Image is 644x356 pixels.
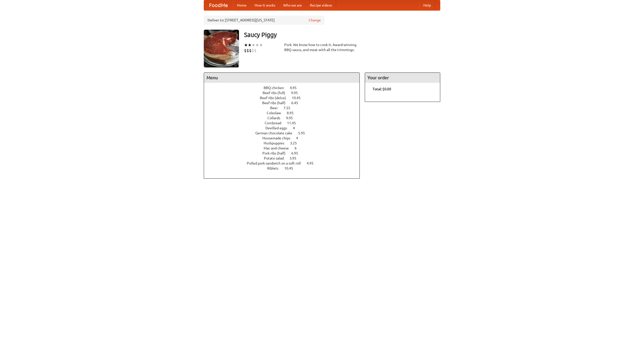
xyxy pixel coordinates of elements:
span: 6.45 [291,101,303,105]
span: Pork ribs (half) [262,151,291,155]
a: Mac and cheese 6 [264,146,306,150]
span: 10.45 [284,166,298,170]
span: Housemade chips [262,136,295,140]
li: $ [252,48,254,53]
div: Pork. We know how to cook it. Award-winning BBQ sauce, and meat with all the trimmings. [284,42,360,52]
span: Cornbread [265,121,286,125]
span: Hushpuppies [264,141,289,145]
b: Total: $0.00 [373,87,391,91]
div: Deliver to: [STREET_ADDRESS][US_STATE] [204,16,325,25]
span: Devilled eggs [265,126,292,130]
a: Home [233,0,251,10]
span: Potato salad [264,156,289,160]
a: Coleslaw 8.95 [267,111,303,115]
li: ★ [255,42,259,48]
a: Beef ribs (half) 6.45 [262,101,307,105]
h4: Your order [365,73,440,83]
a: Riblets 10.45 [267,166,302,170]
li: ★ [252,42,255,48]
span: Beef ribs (full) [263,91,290,95]
a: Change [309,18,321,23]
span: German chocolate cake [255,131,297,135]
a: Hushpuppies 3.25 [264,141,306,145]
span: 4 [293,126,300,130]
span: Beef ribs (delux) [260,96,291,100]
span: 4.95 [307,161,318,165]
span: Coleslaw [267,111,286,115]
a: Collards 9.95 [267,116,302,120]
li: $ [249,48,252,53]
span: 6.95 [291,151,303,155]
span: 11.45 [287,121,301,125]
a: Who we are [279,0,306,10]
span: 6 [295,146,302,150]
span: Mac and cheese [264,146,294,150]
a: FoodMe [204,0,233,10]
a: How it works [251,0,279,10]
span: 4.95 [290,86,302,90]
li: ★ [244,42,248,48]
a: Cornbread 11.45 [265,121,305,125]
h4: Menu [204,73,359,83]
span: Beer [270,106,283,110]
a: BBQ chicken 4.95 [264,86,306,90]
span: Riblets [267,166,284,170]
img: angular.jpg [204,30,239,67]
a: Beef ribs (delux) 10.45 [260,96,310,100]
li: ★ [248,42,252,48]
li: $ [247,48,249,53]
span: 4 [296,136,303,140]
a: Devilled eggs 4 [265,126,304,130]
span: 3.25 [290,141,302,145]
a: Housemade chips 4 [262,136,307,140]
span: 3.95 [290,156,301,160]
span: 10.45 [292,96,306,100]
a: Pork ribs (half) 6.95 [262,151,307,155]
a: Pulled pork sandwich on a soft roll 4.95 [247,161,323,165]
a: Beef ribs (full) 9.95 [263,91,307,95]
span: Pulled pork sandwich on a soft roll [247,161,306,165]
li: $ [254,48,257,53]
a: Potato salad 3.95 [264,156,306,160]
span: 9.95 [286,116,298,120]
span: Beef ribs (half) [262,101,291,105]
a: German chocolate cake 5.95 [255,131,314,135]
span: 9.95 [291,91,303,95]
span: 5.95 [298,131,310,135]
span: 7.55 [284,106,295,110]
li: $ [244,48,247,53]
span: Collards [267,116,285,120]
a: Recipe videos [306,0,336,10]
span: 8.95 [287,111,299,115]
li: ★ [259,42,263,48]
a: Help [419,0,435,10]
h3: Saucy Piggy [244,30,440,40]
span: BBQ chicken [264,86,289,90]
a: Beer 7.55 [270,106,300,110]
